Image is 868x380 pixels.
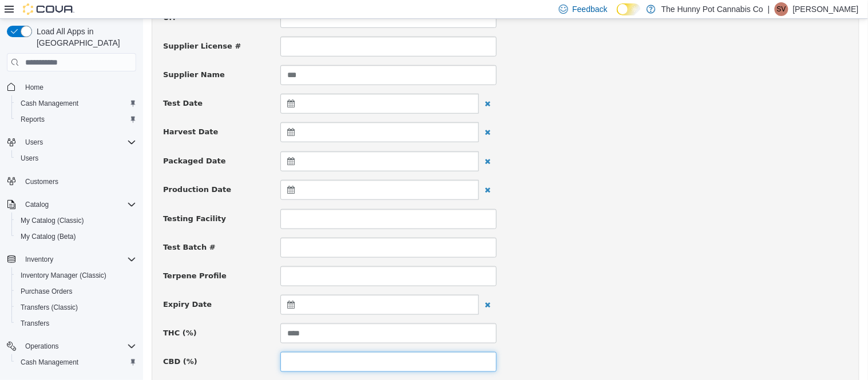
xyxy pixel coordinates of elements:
span: Reports [21,115,45,124]
span: Catalog [25,200,49,209]
button: Operations [2,338,141,354]
span: Customers [21,174,136,189]
a: Reports [16,113,49,126]
span: Reports [16,113,136,126]
span: Home [25,83,43,92]
button: Inventory [2,251,141,267]
a: My Catalog (Classic) [16,214,89,227]
span: Packaged Date [20,138,83,146]
span: Cash Management [21,99,78,108]
span: Production Date [20,166,88,175]
button: Purchase Orders [11,283,141,299]
button: Home [2,78,141,95]
span: Supplier License # [20,23,98,31]
a: Inventory Manager (Classic) [16,269,111,282]
span: Purchase Orders [21,287,73,296]
div: Steve Vandermeulen [775,2,788,16]
a: My Catalog (Beta) [16,230,81,243]
button: Cash Management [11,354,141,370]
button: Inventory [21,253,58,266]
span: Users [25,138,43,147]
a: Transfers (Classic) [16,301,82,314]
button: My Catalog (Beta) [11,229,141,245]
span: My Catalog (Beta) [16,230,136,243]
p: The Hunny Pot Cannabis Co [661,2,763,16]
span: Cash Management [16,97,136,110]
span: Home [21,79,136,94]
a: Customers [21,175,63,189]
span: CBD (%) [20,338,54,347]
button: Transfers (Classic) [11,299,141,315]
button: My Catalog (Classic) [11,213,141,229]
span: Users [16,151,136,165]
span: SV [777,2,786,16]
span: Purchase Orders [16,285,136,298]
p: | [768,2,770,16]
span: Feedback [573,3,608,15]
button: Inventory Manager (Classic) [11,267,141,283]
button: Catalog [21,198,53,211]
a: Cash Management [16,97,83,110]
span: My Catalog (Classic) [16,214,136,227]
img: Cova [23,3,74,15]
span: Test Date [20,80,60,89]
span: Transfers (Classic) [16,301,136,314]
span: Transfers [21,319,49,328]
span: Inventory Manager (Classic) [16,269,136,282]
span: Customers [25,177,58,186]
span: Users [21,135,136,149]
span: Inventory [21,253,136,266]
p: [PERSON_NAME] [793,2,859,16]
span: Test Batch # [20,224,73,233]
span: Load All Apps in [GEOGRAPHIC_DATA] [32,26,136,49]
span: Supplier Name [20,51,82,60]
span: Inventory [25,255,53,264]
button: Cash Management [11,95,141,111]
a: Cash Management [16,355,83,369]
input: Dark Mode [617,3,641,15]
span: My Catalog (Classic) [21,216,84,225]
span: Transfers [16,317,136,330]
span: Inventory Manager (Classic) [21,271,106,280]
button: Users [2,134,141,150]
span: THC (%) [20,310,54,318]
button: Transfers [11,315,141,331]
span: Cash Management [16,355,136,369]
span: Operations [25,342,59,351]
span: Testing Facility [20,195,83,204]
span: Harvest Date [20,109,75,117]
button: Reports [11,111,141,127]
span: Terpene Profile [20,253,84,261]
a: Home [21,81,48,94]
span: Cash Management [21,358,78,367]
span: Transfers (Classic) [21,303,78,312]
a: Transfers [16,317,54,330]
button: Users [11,150,141,166]
button: Operations [21,339,64,353]
span: Catalog [21,198,136,211]
a: Users [16,151,43,165]
button: Catalog [2,197,141,213]
a: Purchase Orders [16,285,77,298]
span: Operations [21,339,136,353]
button: Users [21,135,47,149]
span: Expiry Date [20,281,69,290]
span: My Catalog (Beta) [21,232,76,241]
span: Users [21,154,38,163]
button: Customers [2,173,141,190]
